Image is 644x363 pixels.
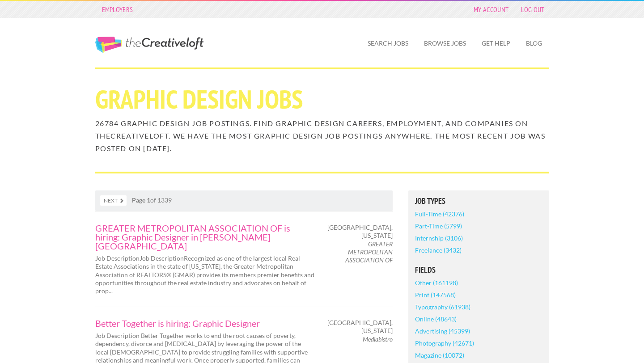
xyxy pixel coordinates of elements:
[327,224,393,240] span: [GEOGRAPHIC_DATA], [US_STATE]
[415,301,470,313] a: Typography (61938)
[363,335,393,343] em: Mediabistro
[95,117,549,155] h2: 26784 Graphic Design job postings. Find Graphic Design careers, employment, and companies on theC...
[360,33,415,54] a: Search Jobs
[415,197,542,205] h5: Job Types
[415,266,542,274] h5: Fields
[417,33,473,54] a: Browse Jobs
[95,254,314,295] p: Job DescriptionJob DescriptionRecognized as one of the largest local Real Estate Associations in ...
[415,277,458,289] a: Other (161198)
[517,3,549,16] a: Log Out
[415,337,474,349] a: Photography (42671)
[415,208,464,220] a: Full-Time (42376)
[97,3,138,16] a: Employers
[415,220,462,232] a: Part-Time (5799)
[415,244,462,256] a: Freelance (3432)
[327,319,393,335] span: [GEOGRAPHIC_DATA], [US_STATE]
[95,190,393,211] nav: of 1339
[415,325,470,337] a: Advertising (45399)
[95,86,549,112] h1: Graphic Design Jobs
[100,195,127,206] a: Next
[475,33,517,54] a: Get Help
[132,196,150,204] strong: Page 1
[519,33,549,54] a: Blog
[95,224,314,250] a: GREATER METROPOLITAN ASSOCIATION OF is hiring: Graphic Designer in [PERSON_NAME][GEOGRAPHIC_DATA]
[469,3,513,16] a: My Account
[415,289,456,301] a: Print (147568)
[415,349,464,361] a: Magazine (10072)
[95,37,203,53] a: The Creative Loft
[415,232,463,244] a: Internship (3106)
[95,319,314,328] a: Better Together is hiring: Graphic Designer
[415,313,457,325] a: Online (48643)
[345,240,393,264] em: GREATER METROPOLITAN ASSOCIATION OF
